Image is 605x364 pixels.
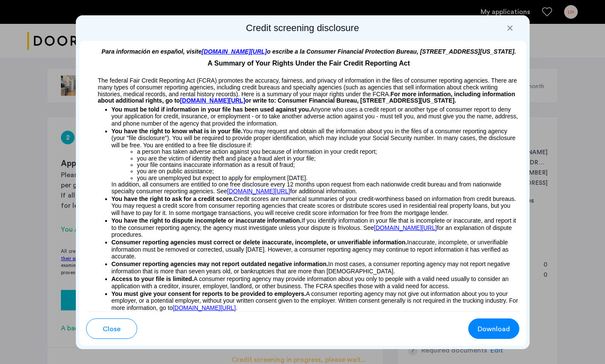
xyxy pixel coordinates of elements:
li: you are on public assistance; [137,168,519,175]
p: Anyone who uses a credit report or another type of consumer report to deny your application for c... [112,104,519,127]
span: You have the right to ask for a credit score. [112,195,234,202]
span: Consumer reporting agencies may not report outdated negative information. [112,261,328,267]
a: [DOMAIN_NAME][URL] [180,97,245,104]
a: [DOMAIN_NAME][URL] [202,48,267,55]
p: Inaccurate, incomplete, or unverifiable information must be removed or corrected, usually [DATE].... [112,239,519,260]
span: You must give your consent for reports to be provided to employers. [112,290,306,297]
p: Credit scores are numerical summaries of your credit-worthiness based on information from credit ... [112,195,519,216]
span: for additional information. [290,188,357,195]
li: your file contains inaccurate information as a result of fraud; [137,162,519,168]
li: you are unemployed but expect to apply for employment [DATE]. [137,175,519,181]
span: You have the right to know what is in your file. [112,128,243,135]
p: A consumer reporting agency may provide information about you only to people with a valid need us... [112,275,519,289]
p: In most cases, a consumer reporting agency may not report negative information that is more than ... [112,261,519,275]
span: Download [478,324,510,334]
span: Consumer reporting agencies must correct or delete inaccurate, incomplete, or unverifiable inform... [112,239,407,246]
p: A Summary of Your Rights Under the Fair Credit Reporting Act [86,55,519,69]
span: You must be told if information in your file has been used against you. [112,106,311,113]
a: [DOMAIN_NAME][URL] [374,224,437,231]
span: Close [103,324,121,334]
button: button [468,318,519,339]
button: button [86,318,137,339]
p: You may request and obtain all the information about you in the files of a consumer reporting age... [112,128,519,149]
li: a person has taken adverse action against you because of information in your credit report; [137,149,519,155]
span: o escribe a la Consumer Financial Protection Bureau, [STREET_ADDRESS][US_STATE]. [267,48,516,55]
a: [DOMAIN_NAME][URL] [173,304,236,311]
span: A consumer reporting agency may not give out information about you to your employer, or a potenti... [112,290,518,311]
span: or write to: Consumer Financial Bureau, [STREET_ADDRESS][US_STATE]. [245,97,456,104]
span: For more information, including information about additional rights, go to [98,91,515,104]
li: you are the victim of identity theft and place a fraud alert in your file; [137,155,519,162]
span: The federal Fair Credit Reporting Act (FCRA) promotes the accuracy, fairness, and privacy of info... [98,77,517,97]
span: If you identify information in your file that is incomplete or inaccurate, and report it to the c... [112,217,516,238]
span: . [236,304,237,311]
span: Access to your file is limited. [112,275,194,282]
h2: Credit screening disclosure [79,22,526,34]
a: [DOMAIN_NAME][URL] [227,188,290,195]
span: You have the right to dispute incomplete or inaccurate information. [112,217,302,224]
span: In addition, all consumers are entitled to one free disclosure every 12 months upon request from ... [112,181,501,194]
span: Para información en español, visite [101,48,202,55]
